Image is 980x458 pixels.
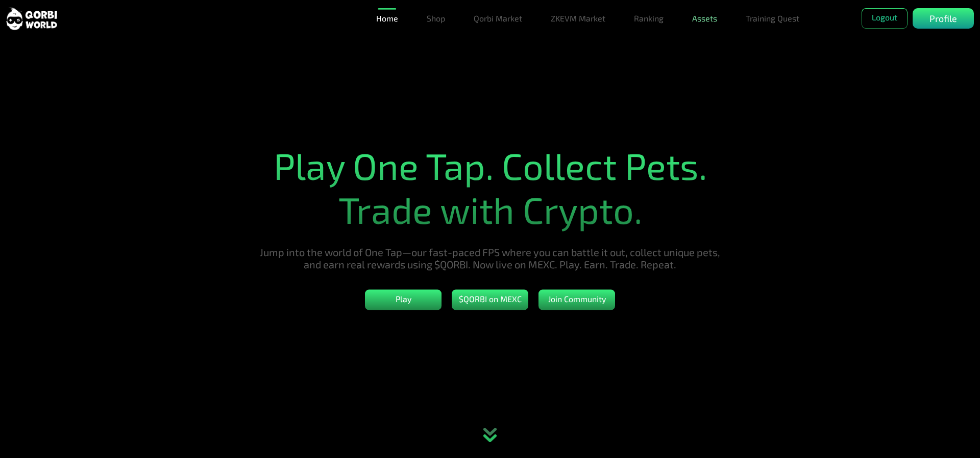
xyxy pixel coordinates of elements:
h5: Jump into the world of One Tap—our fast-paced FPS where you can battle it out, collect unique pet... [251,245,729,270]
div: animation [468,412,512,458]
button: Logout [862,8,908,29]
a: Ranking [630,8,668,29]
h1: Play One Tap. Collect Pets. Trade with Crypto. [251,143,729,232]
a: Home [372,8,402,29]
p: Profile [929,12,957,26]
img: sticky brand-logo [6,7,57,31]
button: Join Community [538,289,615,310]
button: Play [365,289,442,310]
button: $QORBI on MEXC [452,289,528,310]
a: Assets [688,8,721,29]
a: Training Quest [742,8,803,29]
a: Shop [423,8,449,29]
a: ZKEVM Market [547,8,609,29]
a: Qorbi Market [470,8,526,29]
